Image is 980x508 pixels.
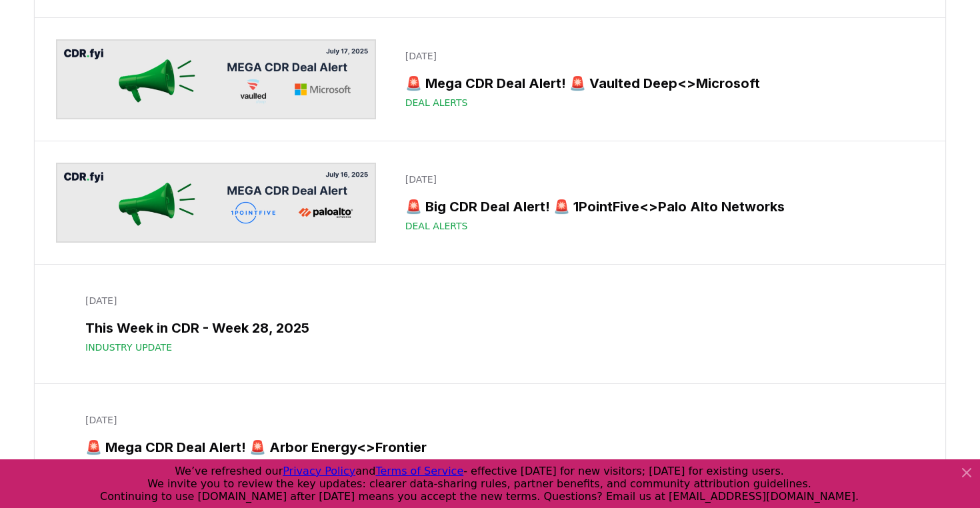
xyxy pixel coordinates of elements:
span: Deal Alerts [405,219,468,233]
img: This Week in CDR - Week 28, 2025 blog post image [56,286,376,366]
p: [DATE] [405,296,916,309]
p: [DATE] [405,419,916,433]
img: 🚨 Mega CDR Deal Alert! 🚨 Vaulted Deep<>Microsoft blog post image [56,39,376,119]
img: 🚨 Big CDR Deal Alert! 🚨 1PointFive<>Palo Alto Networks blog post image [56,163,376,243]
h3: 🚨 Big CDR Deal Alert! 🚨 1PointFive<>Palo Alto Networks [405,197,916,217]
h3: 🚨 Mega CDR Deal Alert! 🚨 Arbor Energy<>Frontier [405,443,916,463]
h3: 🚨 Mega CDR Deal Alert! 🚨 Vaulted Deep<>Microsoft [405,73,916,93]
a: [DATE]🚨 Mega CDR Deal Alert! 🚨 Vaulted Deep<>MicrosoftDeal Alerts [397,41,924,117]
a: [DATE]🚨 Mega CDR Deal Alert! 🚨 Arbor Energy<>FrontierDeal Alerts [397,411,924,487]
p: [DATE] [405,173,916,186]
h3: This Week in CDR - Week 28, 2025 [405,320,916,340]
a: [DATE]This Week in CDR - Week 28, 2025Industry Update [397,288,924,364]
span: Industry Update [405,343,492,356]
span: Deal Alerts [405,96,468,109]
img: 🚨 Mega CDR Deal Alert! 🚨 Arbor Energy<>Frontier blog post image [56,409,376,489]
a: [DATE]🚨 Big CDR Deal Alert! 🚨 1PointFive<>Palo Alto NetworksDeal Alerts [397,165,924,241]
p: [DATE] [405,49,916,63]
